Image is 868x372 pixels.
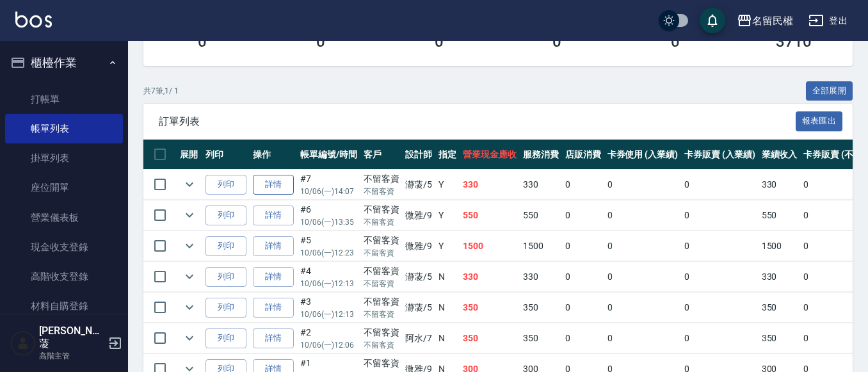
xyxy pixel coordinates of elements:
td: 550 [759,200,801,230]
a: 座位開單 [5,173,123,202]
td: 瀞蓤 /5 [402,262,435,292]
button: 報表匯出 [796,111,843,131]
th: 設計師 [402,140,435,170]
td: 0 [604,293,682,323]
a: 詳情 [253,298,294,318]
img: Person [10,330,36,356]
div: 不留客資 [364,326,399,339]
td: Y [435,200,460,230]
p: 高階主管 [39,350,104,362]
p: 10/06 (一) 14:07 [300,186,357,197]
p: 10/06 (一) 12:23 [300,247,357,259]
p: 10/06 (一) 12:13 [300,278,357,289]
a: 材料自購登錄 [5,291,123,321]
th: 展開 [177,140,202,170]
td: 0 [681,262,759,292]
td: 350 [460,293,520,323]
div: 名留民權 [752,13,793,29]
td: 550 [520,200,562,230]
button: 列印 [205,328,246,348]
th: 卡券使用 (入業績) [604,140,682,170]
a: 掛單列表 [5,143,123,173]
td: 微雅 /9 [402,231,435,261]
button: 名留民權 [732,8,798,34]
td: 0 [562,170,604,200]
a: 詳情 [253,175,294,195]
td: 330 [520,170,562,200]
td: 0 [681,170,759,200]
p: 不留客資 [364,339,399,351]
td: 0 [604,323,682,353]
td: N [435,323,460,353]
td: 330 [520,262,562,292]
td: 瀞蓤 /5 [402,293,435,323]
button: save [700,8,725,33]
td: #7 [297,170,360,200]
td: 330 [759,170,801,200]
h3: 0 [198,33,207,51]
td: 350 [520,323,562,353]
td: #5 [297,231,360,261]
td: 330 [460,262,520,292]
td: 550 [460,200,520,230]
td: 0 [562,323,604,353]
button: 櫃檯作業 [5,46,123,79]
p: 10/06 (一) 13:35 [300,216,357,228]
a: 現金收支登錄 [5,232,123,262]
td: #6 [297,200,360,230]
td: 0 [562,262,604,292]
th: 列印 [202,140,250,170]
td: 350 [759,323,801,353]
button: 列印 [205,206,246,225]
a: 帳單列表 [5,114,123,143]
h5: [PERSON_NAME]蓤 [39,325,104,350]
button: 列印 [205,175,246,195]
td: 1500 [759,231,801,261]
td: #3 [297,293,360,323]
h3: 0 [316,33,325,51]
p: 不留客資 [364,247,399,259]
p: 不留客資 [364,186,399,197]
td: N [435,293,460,323]
h3: 0 [671,33,680,51]
td: 1500 [520,231,562,261]
div: 不留客資 [364,264,399,278]
td: 0 [681,323,759,353]
td: 0 [562,293,604,323]
td: 0 [604,170,682,200]
td: 阿水 /7 [402,323,435,353]
a: 詳情 [253,267,294,287]
th: 服務消費 [520,140,562,170]
td: 330 [460,170,520,200]
h3: 0 [435,33,444,51]
td: 微雅 /9 [402,200,435,230]
p: 共 7 筆, 1 / 1 [143,85,179,97]
td: 0 [681,293,759,323]
td: #4 [297,262,360,292]
a: 營業儀表板 [5,203,123,232]
p: 10/06 (一) 12:13 [300,309,357,320]
td: 350 [460,323,520,353]
td: 0 [562,231,604,261]
button: expand row [180,267,199,286]
button: expand row [180,206,199,225]
button: 列印 [205,236,246,256]
p: 不留客資 [364,278,399,289]
a: 高階收支登錄 [5,262,123,291]
th: 帳單編號/時間 [297,140,360,170]
td: Y [435,170,460,200]
h3: 3710 [776,33,812,51]
td: 0 [604,262,682,292]
a: 打帳單 [5,85,123,114]
th: 營業現金應收 [460,140,520,170]
p: 不留客資 [364,216,399,228]
th: 卡券販賣 (入業績) [681,140,759,170]
td: 0 [604,200,682,230]
td: 瀞蓤 /5 [402,170,435,200]
a: 詳情 [253,236,294,256]
th: 客戶 [360,140,403,170]
td: 1500 [460,231,520,261]
th: 指定 [435,140,460,170]
button: expand row [180,298,199,317]
p: 10/06 (一) 12:06 [300,339,357,351]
